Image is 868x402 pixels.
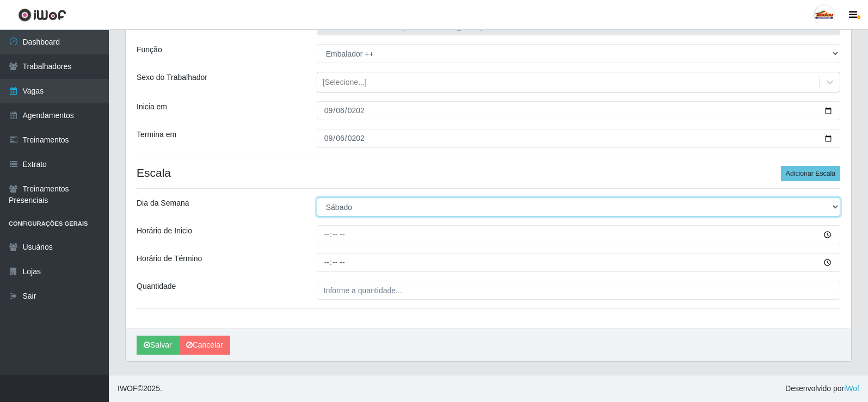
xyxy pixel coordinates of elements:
button: Salvar [137,336,179,355]
input: 00/00/0000 [317,129,840,148]
label: Dia da Semana [137,197,189,209]
span: © 2025 . [118,383,162,394]
span: IWOF [118,384,138,393]
button: Adicionar Escala [781,166,840,181]
label: Horário de Término [137,253,202,264]
input: Informe a quantidade... [317,281,840,300]
label: Inicia em [137,101,167,113]
input: 00/00/0000 [317,101,840,120]
a: Cancelar [179,336,230,355]
h4: Escala [137,166,840,180]
input: 00:00 [317,225,840,244]
label: Função [137,44,162,55]
label: Sexo do Trabalhador [137,72,207,83]
label: Quantidade [137,281,176,292]
label: Termina em [137,129,176,140]
label: Horário de Inicio [137,225,192,237]
input: 00:00 [317,253,840,272]
div: [Selecione...] [323,77,367,88]
a: iWof [844,384,859,393]
img: CoreUI Logo [18,8,66,22]
span: Desenvolvido por [785,383,859,394]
